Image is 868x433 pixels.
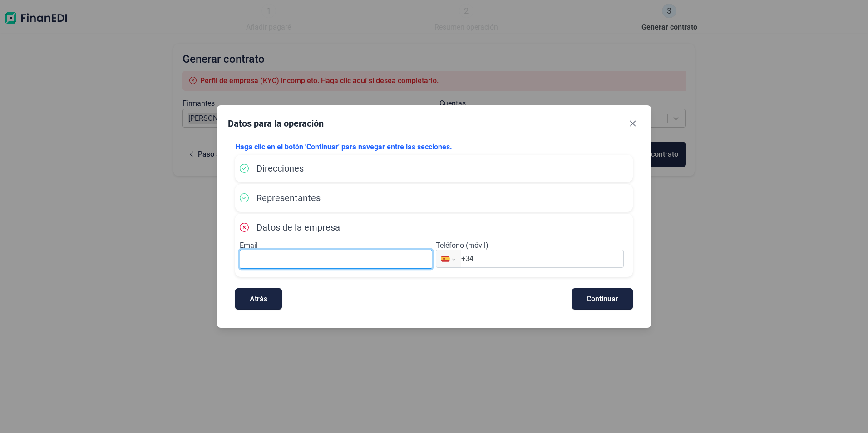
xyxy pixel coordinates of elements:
[572,288,633,310] button: Continuar
[250,295,267,302] span: Atrás
[587,295,618,302] span: Continuar
[235,142,633,153] p: Haga clic en el botón 'Continuar' para navegar entre las secciones.
[256,222,340,233] span: Datos de la empresa
[626,116,640,131] button: Close
[256,163,304,174] span: Direcciones
[228,117,324,130] div: Datos para la operación
[256,192,321,203] span: Representantes
[240,241,258,250] label: Email
[436,241,488,250] label: Teléfono (móvil)
[235,288,282,310] button: Atrás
